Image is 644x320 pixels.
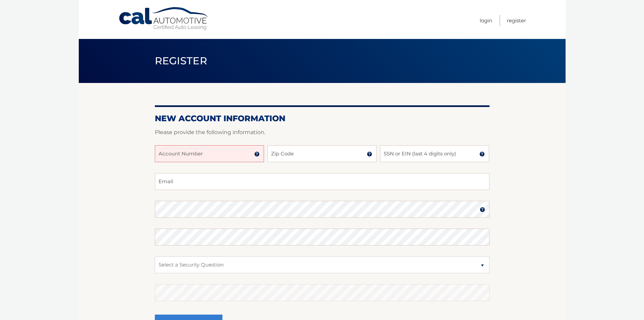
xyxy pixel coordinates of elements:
[155,145,264,162] input: Account Number
[267,145,377,162] input: Zip Code
[480,15,492,26] a: Login
[254,151,260,157] img: tooltip.svg
[155,173,490,190] input: Email
[480,207,485,212] img: tooltip.svg
[118,7,210,31] a: Cal Automotive
[507,15,526,26] a: Register
[380,145,489,162] input: SSN or EIN (last 4 digits only)
[155,55,208,67] span: Register
[479,151,485,157] img: tooltip.svg
[367,151,372,157] img: tooltip.svg
[155,113,490,124] h2: New Account Information
[155,128,490,137] p: Please provide the following information.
